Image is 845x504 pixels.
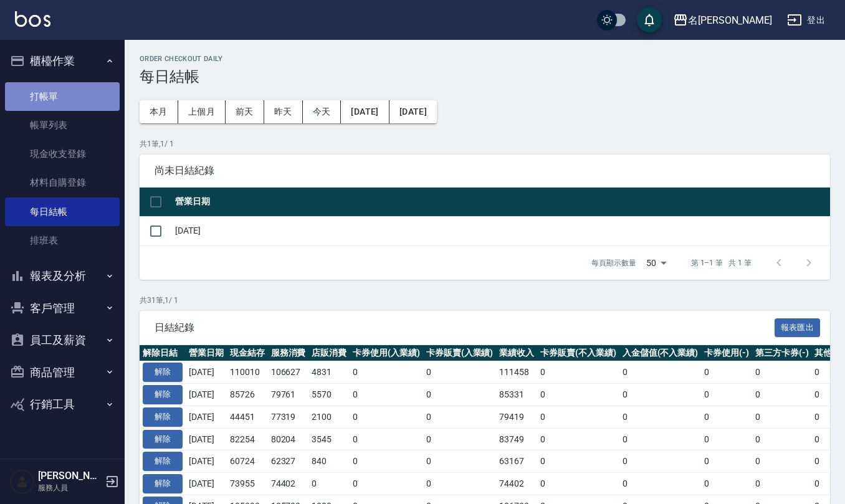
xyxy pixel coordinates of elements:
[178,100,226,123] button: 上個月
[423,406,497,428] td: 0
[186,361,227,384] td: [DATE]
[5,82,120,111] a: 打帳單
[268,473,309,495] td: 74402
[688,12,772,28] div: 名[PERSON_NAME]
[227,428,268,450] td: 82254
[423,361,497,384] td: 0
[186,428,227,450] td: [DATE]
[537,450,619,473] td: 0
[752,361,812,384] td: 0
[619,345,702,361] th: 入金儲值(不入業績)
[143,363,183,382] button: 解除
[143,430,183,449] button: 解除
[782,9,830,32] button: 登出
[5,45,120,77] button: 櫃檯作業
[186,450,227,473] td: [DATE]
[496,345,537,361] th: 業績收入
[350,384,423,406] td: 0
[227,450,268,473] td: 60724
[350,450,423,473] td: 0
[423,450,497,473] td: 0
[341,100,389,123] button: [DATE]
[5,197,120,226] a: 每日結帳
[186,473,227,495] td: [DATE]
[350,345,423,361] th: 卡券使用(入業績)
[140,55,830,63] h2: Order checkout daily
[38,470,102,482] h5: [PERSON_NAME]
[186,345,227,361] th: 營業日期
[308,450,350,473] td: 840
[701,384,752,406] td: 0
[226,100,264,123] button: 前天
[423,473,497,495] td: 0
[423,428,497,450] td: 0
[423,345,497,361] th: 卡券販賣(入業績)
[308,473,350,495] td: 0
[5,324,120,356] button: 員工及薪資
[143,407,183,427] button: 解除
[619,450,702,473] td: 0
[752,473,812,495] td: 0
[268,345,309,361] th: 服務消費
[701,473,752,495] td: 0
[350,406,423,428] td: 0
[701,406,752,428] td: 0
[752,450,812,473] td: 0
[264,100,303,123] button: 昨天
[537,384,619,406] td: 0
[537,428,619,450] td: 0
[537,345,619,361] th: 卡券販賣(不入業績)
[308,345,350,361] th: 店販消費
[38,482,102,493] p: 服務人員
[5,388,120,421] button: 行銷工具
[186,384,227,406] td: [DATE]
[155,321,775,334] span: 日結紀錄
[496,428,537,450] td: 83749
[496,361,537,384] td: 111458
[701,345,752,361] th: 卡券使用(-)
[537,473,619,495] td: 0
[496,384,537,406] td: 85331
[537,406,619,428] td: 0
[268,450,309,473] td: 62327
[140,345,186,361] th: 解除日結
[423,384,497,406] td: 0
[268,384,309,406] td: 79761
[691,257,752,269] p: 第 1–1 筆 共 1 筆
[591,257,636,269] p: 每頁顯示數量
[350,473,423,495] td: 0
[5,226,120,255] a: 排班表
[227,345,268,361] th: 現金結存
[143,385,183,404] button: 解除
[227,384,268,406] td: 85726
[496,406,537,428] td: 79419
[140,100,178,123] button: 本月
[350,361,423,384] td: 0
[701,428,752,450] td: 0
[15,11,50,27] img: Logo
[308,384,350,406] td: 5570
[186,406,227,428] td: [DATE]
[619,361,702,384] td: 0
[701,361,752,384] td: 0
[155,164,815,177] span: 尚未日結紀錄
[389,100,437,123] button: [DATE]
[5,356,120,389] button: 商品管理
[775,318,821,338] button: 報表匯出
[308,406,350,428] td: 2100
[172,188,830,217] th: 營業日期
[227,406,268,428] td: 44451
[701,450,752,473] td: 0
[496,473,537,495] td: 74402
[5,111,120,140] a: 帳單列表
[308,428,350,450] td: 3545
[619,473,702,495] td: 0
[641,246,671,280] div: 50
[143,474,183,493] button: 解除
[5,168,120,197] a: 材料自購登錄
[227,473,268,495] td: 73955
[268,361,309,384] td: 106627
[752,384,812,406] td: 0
[752,428,812,450] td: 0
[140,295,830,306] p: 共 31 筆, 1 / 1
